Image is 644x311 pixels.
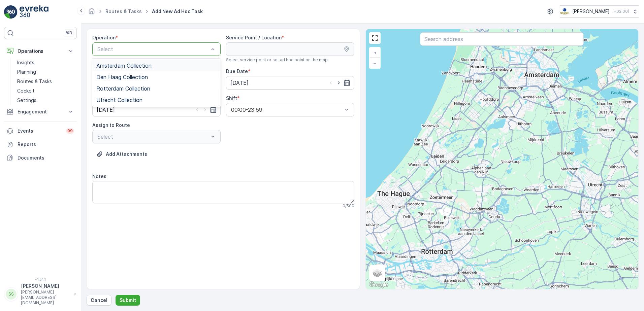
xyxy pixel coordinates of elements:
p: [PERSON_NAME][EMAIL_ADDRESS][DOMAIN_NAME] [21,289,71,306]
p: Events [18,128,62,134]
a: Events99 [4,124,77,138]
p: Add Attachments [106,151,147,158]
a: Open this area in Google Maps (opens a new window) [367,280,390,289]
label: Assign to Route [92,122,130,128]
p: Operations [18,48,63,55]
p: Reports [18,141,74,148]
input: dd/mm/yyyy [226,76,354,90]
a: Homepage [88,10,95,16]
label: Notes [92,173,106,179]
a: Zoom In [370,48,380,58]
span: Add New Ad Hoc Task [151,8,204,15]
p: Submit [120,297,136,304]
p: Routes & Tasks [17,78,52,85]
span: Amsterdam Collection [96,63,152,69]
a: Layers [370,266,385,280]
p: ⌘B [65,30,72,36]
a: Routes & Tasks [14,77,77,86]
a: Settings [14,96,77,105]
span: v 1.51.1 [4,277,77,281]
a: Reports [4,138,77,151]
p: Planning [17,69,36,75]
a: Planning [14,67,77,77]
p: Engagement [18,108,63,115]
img: logo_light-DOdMpM7g.png [20,5,49,19]
button: Engagement [4,105,77,118]
label: Service Point / Location [226,35,282,40]
p: Select [97,45,209,53]
input: Search address [420,32,584,46]
p: Documents [18,154,74,161]
span: + [374,50,377,56]
a: Documents [4,151,77,165]
span: Utrecht Collection [96,97,142,103]
label: Shift [226,95,237,101]
p: 99 [67,128,73,134]
p: Settings [17,97,36,104]
label: Operation [92,35,116,40]
button: SS[PERSON_NAME][PERSON_NAME][EMAIL_ADDRESS][DOMAIN_NAME] [4,283,77,306]
span: Rotterdam Collection [96,85,150,92]
input: dd/mm/yyyy [92,103,221,116]
img: logo [4,5,18,19]
p: [PERSON_NAME] [572,8,610,15]
p: Cancel [91,297,107,304]
p: ( +02:00 ) [612,9,629,14]
button: Cancel [87,295,111,306]
p: 0 / 500 [343,203,354,209]
span: − [373,60,377,66]
span: Den Haag Collection [96,74,148,80]
p: Insights [17,59,34,66]
img: basis-logo_rgb2x.png [560,8,570,15]
a: Zoom Out [370,58,380,68]
a: View Fullscreen [370,33,380,43]
a: Cockpit [14,86,77,96]
p: [PERSON_NAME] [21,283,71,289]
button: Submit [116,295,140,306]
p: Cockpit [17,88,35,94]
a: Insights [14,58,77,67]
a: Routes & Tasks [105,8,142,14]
button: Operations [4,44,77,58]
button: [PERSON_NAME](+02:00) [560,5,639,18]
span: Select service point or set ad hoc point on the map. [226,57,329,63]
img: Google [367,280,390,289]
label: Due Date [226,68,248,74]
button: Upload File [92,149,151,160]
div: SS [6,289,17,300]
